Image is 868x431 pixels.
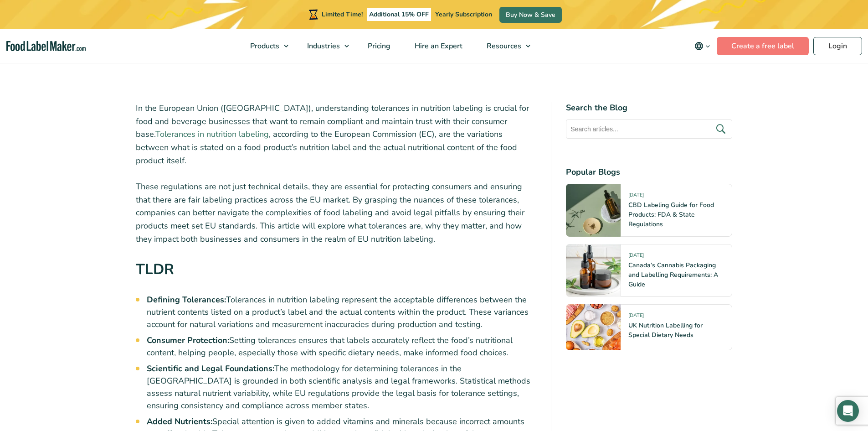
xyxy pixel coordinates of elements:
[136,260,174,279] strong: TLDR
[367,8,431,21] span: Additional 15% OFF
[484,41,522,51] span: Resources
[136,180,537,246] p: These regulations are not just technical details, they are essential for protecting consumers and...
[566,166,732,178] h4: Popular Blogs
[435,10,492,19] span: Yearly Subscription
[147,363,537,412] li: The methodology for determining tolerances in the [GEOGRAPHIC_DATA] is grounded in both scientifi...
[304,41,341,51] span: Industries
[147,294,537,331] li: Tolerances in nutrition labeling represent the acceptable differences between the nutrient conten...
[356,29,401,63] a: Pricing
[717,37,809,55] a: Create a free label
[295,29,354,63] a: Industries
[247,41,280,51] span: Products
[566,119,732,139] input: Search articles...
[147,334,537,359] li: Setting tolerances ensures that labels accurately reflect the food’s nutritional content, helping...
[147,294,226,305] strong: Defining Tolerances:
[155,129,269,140] a: Tolerances in nutrition labeling
[499,7,562,23] a: Buy Now & Save
[628,252,644,262] span: [DATE]
[147,416,212,427] strong: Added Nutrients:
[322,10,363,19] span: Limited Time!
[628,312,644,322] span: [DATE]
[566,102,732,114] h4: Search the Blog
[475,29,535,63] a: Resources
[147,335,229,346] strong: Consumer Protection:
[412,41,463,51] span: Hire an Expert
[238,29,293,63] a: Products
[837,400,859,422] div: Open Intercom Messenger
[628,261,718,289] a: Canada’s Cannabis Packaging and Labelling Requirements: A Guide
[813,37,862,55] a: Login
[628,192,644,202] span: [DATE]
[403,29,473,63] a: Hire an Expert
[136,102,537,167] p: In the European Union ([GEOGRAPHIC_DATA]), understanding tolerances in nutrition labeling is cruc...
[628,321,703,339] a: UK Nutrition Labelling for Special Dietary Needs
[628,201,714,228] a: CBD Labeling Guide for Food Products: FDA & State Regulations
[365,41,391,51] span: Pricing
[147,363,274,374] strong: Scientific and Legal Foundations:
